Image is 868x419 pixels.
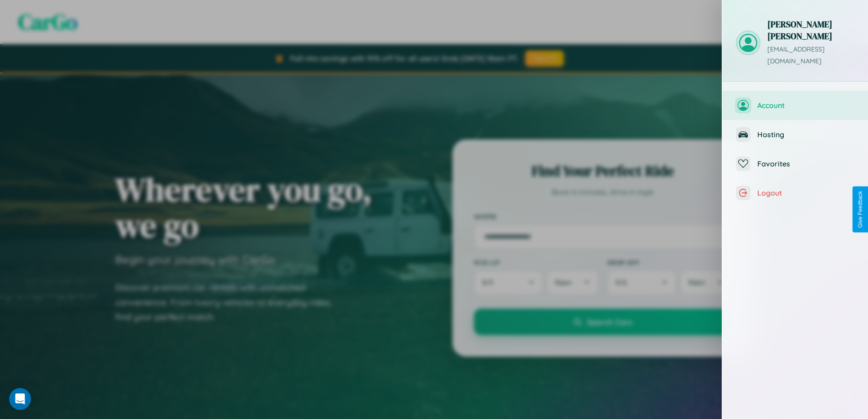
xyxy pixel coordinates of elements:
div: Give Feedback [857,191,863,228]
button: Favorites [722,149,868,178]
span: Favorites [757,159,854,168]
h3: [PERSON_NAME] [PERSON_NAME] [767,18,854,42]
span: Logout [757,188,854,197]
div: Open Intercom Messenger [9,388,31,410]
button: Hosting [722,120,868,149]
button: Account [722,91,868,120]
button: Logout [722,178,868,207]
span: Account [757,101,854,110]
p: [EMAIL_ADDRESS][DOMAIN_NAME] [767,44,854,67]
span: Hosting [757,130,854,139]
